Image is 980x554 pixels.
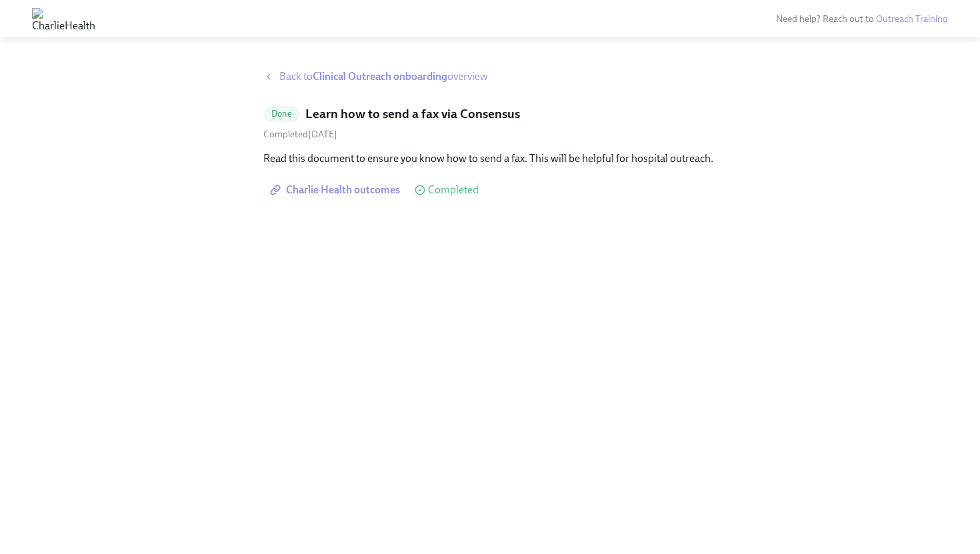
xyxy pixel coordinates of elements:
[305,105,520,123] h5: Learn how to send a fax via Consensus
[263,69,717,84] a: Back toClinical Outreach onboardingoverview
[263,109,300,119] span: Done
[279,69,488,84] span: Back to overview
[776,13,948,25] span: Need help? Reach out to
[876,13,948,25] a: Outreach Training
[313,70,447,83] strong: Clinical Outreach onboarding
[273,183,400,197] span: Charlie Health outcomes
[32,8,95,29] img: CharlieHealth
[428,185,479,195] span: Completed
[263,129,337,140] span: Friday, October 10th 2025, 2:02 pm
[263,177,409,203] a: Charlie Health outcomes
[263,151,717,166] p: Read this document to ensure you know how to send a fax. This will be helpful for hospital outreach.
